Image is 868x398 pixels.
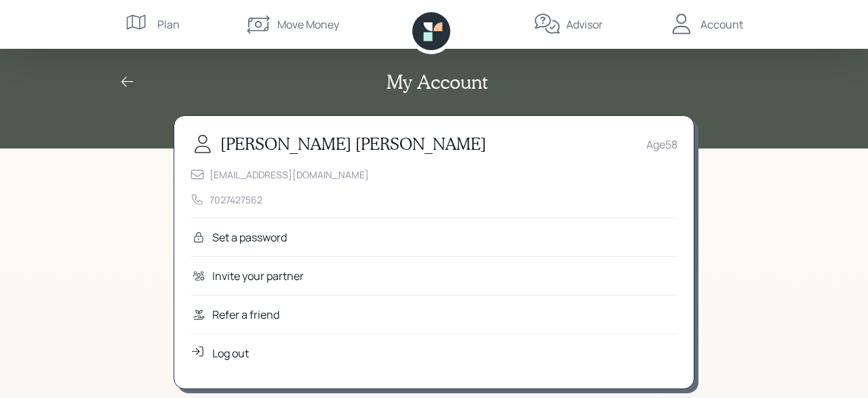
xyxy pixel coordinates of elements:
[212,345,249,361] div: Log out
[387,71,488,94] h2: My Account
[210,193,262,207] div: 7027427562
[220,134,486,154] h3: [PERSON_NAME] [PERSON_NAME]
[277,16,339,33] div: Move Money
[212,306,279,323] div: Refer a friend
[157,16,180,33] div: Plan
[646,136,677,153] div: Age 58
[566,16,603,33] div: Advisor
[212,229,287,245] div: Set a password
[210,167,369,182] div: [EMAIL_ADDRESS][DOMAIN_NAME]
[212,268,304,284] div: Invite your partner
[701,16,743,33] div: Account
